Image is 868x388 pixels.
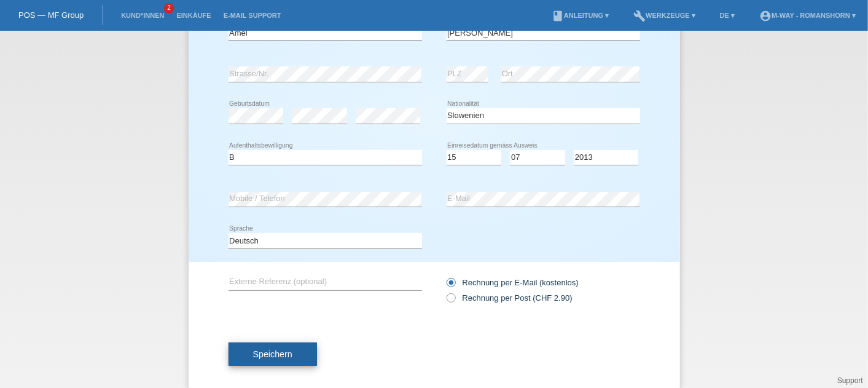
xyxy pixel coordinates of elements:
a: POS — MF Group [18,10,84,20]
a: bookAnleitung ▾ [545,12,615,19]
span: Speichern [253,349,292,359]
label: Rechnung per E-Mail (kostenlos) [447,278,579,287]
a: Support [837,376,863,385]
a: DE ▾ [714,12,741,19]
input: Rechnung per Post (CHF 2.90) [447,293,455,309]
a: Einkäufe [170,12,217,19]
a: E-Mail Support [217,12,287,19]
label: Rechnung per Post (CHF 2.90) [447,293,573,303]
i: account_circle [759,10,772,22]
i: book [552,10,564,22]
button: Speichern [229,342,317,366]
i: build [633,10,646,22]
span: 2 [164,3,174,14]
a: Kund*innen [115,12,170,19]
a: buildWerkzeuge ▾ [627,12,702,19]
a: account_circlem-way - Romanshorn ▾ [753,12,862,19]
input: Rechnung per E-Mail (kostenlos) [447,278,455,293]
